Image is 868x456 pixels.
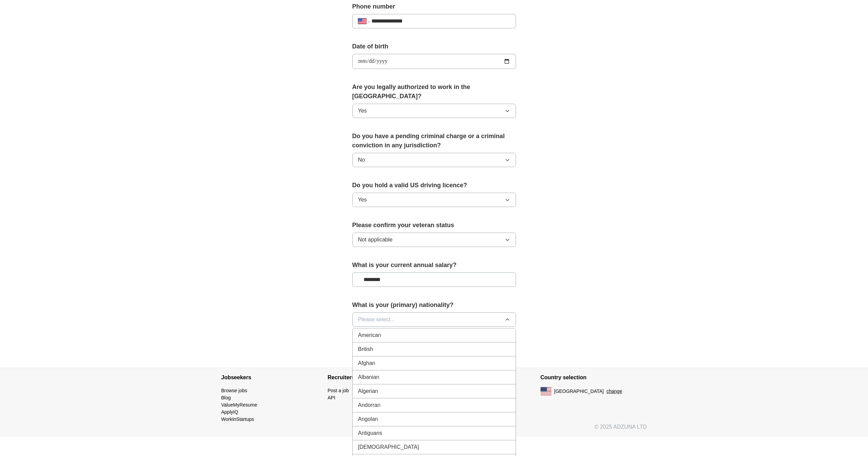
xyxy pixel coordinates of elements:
label: Do you have a pending criminal charge or a criminal conviction in any jurisdiction? [352,132,516,150]
span: Algerian [358,387,378,395]
a: API [328,395,336,400]
label: What is your (primary) nationality? [352,300,516,310]
span: Antiguans [358,429,382,437]
span: Angolan [358,415,378,423]
label: Please confirm your veteran status [352,221,516,230]
button: No [352,153,516,167]
label: Phone number [352,2,516,11]
button: Yes [352,104,516,118]
button: Not applicable [352,233,516,247]
span: Yes [358,196,367,204]
label: Are you legally authorized to work in the [GEOGRAPHIC_DATA]? [352,83,516,101]
span: Yes [358,107,367,115]
span: Please select... [358,315,395,324]
a: Blog [221,395,231,400]
span: American [358,331,381,339]
a: Browse jobs [221,388,247,393]
span: Andorran [358,401,381,409]
a: ValueMyResume [221,402,258,408]
span: [GEOGRAPHIC_DATA] [554,388,604,395]
span: No [358,156,365,164]
img: US flag [541,387,551,395]
span: British [358,345,373,353]
div: © 2025 ADZUNA LTD [216,423,652,437]
span: Albanian [358,373,379,381]
a: Post a job [328,388,349,393]
label: What is your current annual salary? [352,261,516,270]
a: ApplyIQ [221,409,238,415]
h4: Country selection [541,368,647,387]
label: Do you hold a valid US driving licence? [352,181,516,190]
button: change [606,388,622,395]
label: Date of birth [352,42,516,51]
span: Not applicable [358,236,393,244]
button: Please select... [352,312,516,327]
button: Yes [352,193,516,207]
span: Afghan [358,359,376,367]
span: [DEMOGRAPHIC_DATA] [358,443,419,451]
a: WorkInStartups [221,416,254,422]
